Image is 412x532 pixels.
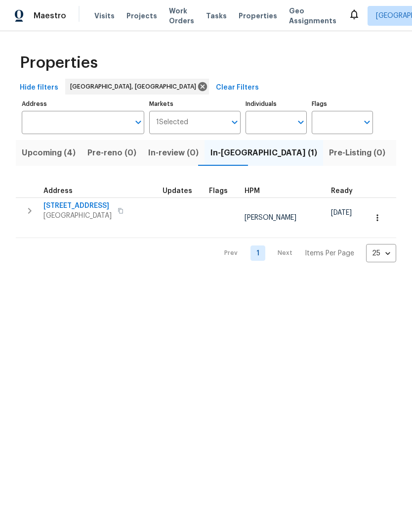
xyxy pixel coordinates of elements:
span: Flags [209,188,228,194]
span: In-review (0) [148,146,199,160]
span: 1 Selected [156,118,188,127]
span: Visits [94,11,115,21]
label: Address [22,101,144,107]
nav: Pagination Navigation [215,244,396,262]
label: Individuals [246,101,307,107]
span: Ready [331,188,353,194]
span: Maestro [34,11,66,21]
span: Upcoming (4) [22,146,76,160]
div: 25 [366,241,396,266]
button: Open [360,115,374,129]
span: Projects [126,11,157,21]
span: Geo Assignments [289,6,336,26]
label: Markets [149,101,241,107]
button: Clear Filters [212,79,263,97]
a: Goto page 1 [250,245,265,261]
p: Items Per Page [305,248,354,258]
span: Work Orders [169,6,194,26]
span: Updates [163,188,192,194]
span: Properties [20,58,98,68]
span: In-[GEOGRAPHIC_DATA] (1) [210,146,317,160]
button: Open [228,115,242,129]
span: Pre-reno (0) [87,146,136,160]
span: [DATE] [331,209,352,216]
button: Open [294,115,308,129]
span: [STREET_ADDRESS] [43,201,112,211]
button: Hide filters [16,79,62,97]
span: [GEOGRAPHIC_DATA], [GEOGRAPHIC_DATA] [70,82,200,92]
span: Tasks [206,12,227,19]
span: Address [43,188,73,194]
span: [GEOGRAPHIC_DATA] [43,211,112,221]
div: Earliest renovation start date (first business day after COE or Checkout) [331,188,362,194]
span: Clear Filters [216,82,259,94]
button: Open [131,115,145,129]
label: Flags [312,101,373,107]
span: HPM [245,188,260,194]
span: Pre-Listing (0) [329,146,385,160]
div: [GEOGRAPHIC_DATA], [GEOGRAPHIC_DATA] [65,79,209,95]
span: [PERSON_NAME] [245,214,296,221]
span: Hide filters [20,82,58,94]
span: Properties [239,11,277,21]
